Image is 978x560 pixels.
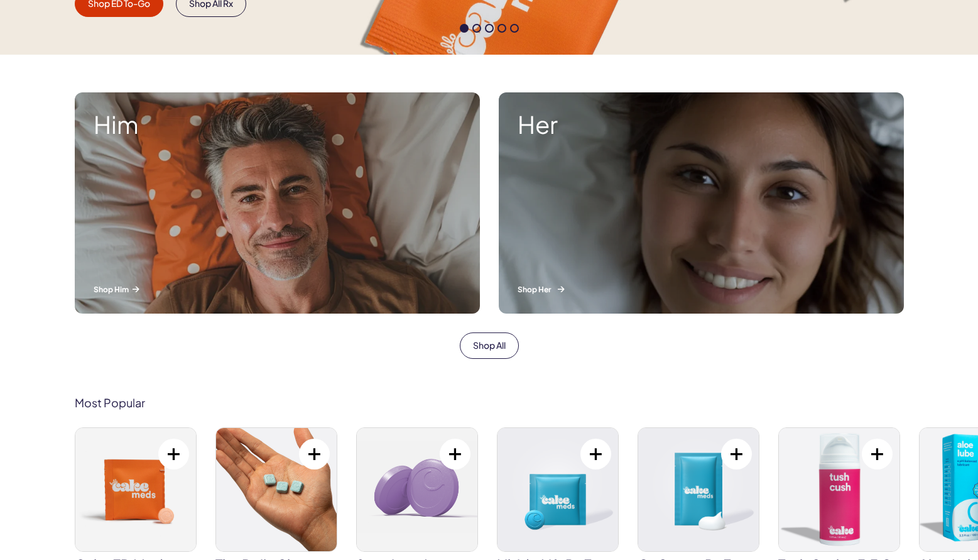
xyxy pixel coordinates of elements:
img: Cake ED Meds [75,428,196,551]
strong: Him [94,111,461,138]
img: Stamina – Last Longer [357,428,477,551]
img: Libido Lift Rx For Her [497,428,618,551]
p: Shop Him [94,284,461,295]
a: Shop All [460,332,519,359]
img: Tush Cush – 3.3 oz [779,428,899,551]
p: Shop Her [518,284,885,295]
a: A woman smiling while lying in bed. Her Shop Her [489,83,913,323]
img: O-Cream Rx for Her [638,428,759,551]
a: A man smiling while lying in bed. Him Shop Him [65,83,489,323]
img: The Daily Chew [216,428,337,551]
strong: Her [518,111,885,138]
